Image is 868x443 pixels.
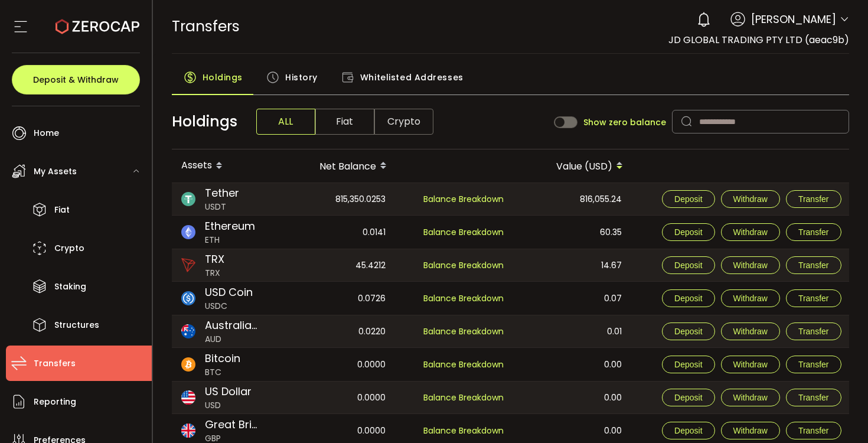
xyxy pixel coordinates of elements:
[662,389,714,406] button: Deposit
[181,225,195,239] img: eth_portfolio.svg
[798,227,829,237] span: Transfer
[786,223,841,241] button: Transfer
[423,424,504,438] span: Balance Breakdown
[278,315,395,347] div: 0.0220
[662,323,714,340] button: Deposit
[423,292,504,304] span: Balance Breakdown
[662,256,714,274] button: Deposit
[181,424,195,438] img: gbp_portfolio.svg
[360,66,464,89] span: Whitelisted Addresses
[674,360,702,369] span: Deposit
[34,125,59,142] span: Home
[798,260,829,270] span: Transfer
[203,66,243,89] span: Holdings
[181,258,195,272] img: trx_portfolio.png
[662,289,714,307] button: Deposit
[278,282,395,315] div: 0.0726
[674,194,702,204] span: Deposit
[514,348,631,381] div: 0.00
[54,278,86,295] span: Staking
[733,294,768,303] span: Withdraw
[205,267,224,279] span: TRX
[721,323,780,340] button: Withdraw
[514,282,631,315] div: 0.07
[786,289,841,307] button: Transfer
[205,416,258,432] span: Great Britain Pound
[733,260,768,270] span: Withdraw
[721,422,780,439] button: Withdraw
[278,183,395,215] div: 815,350.0253
[721,256,780,274] button: Withdraw
[423,391,504,405] span: Balance Breakdown
[721,356,780,373] button: Withdraw
[514,216,631,249] div: 60.35
[205,350,240,366] span: Bitcoin
[733,194,768,204] span: Withdraw
[662,422,714,439] button: Deposit
[181,357,195,372] img: btc_portfolio.svg
[33,76,119,84] span: Deposit & Withdraw
[181,291,195,305] img: usdc_portfolio.svg
[674,260,702,270] span: Deposit
[798,194,829,204] span: Transfer
[34,163,77,180] span: My Assets
[514,382,631,413] div: 0.00
[181,324,195,338] img: aud_portfolio.svg
[205,383,252,399] span: US Dollar
[798,294,829,303] span: Transfer
[278,216,395,249] div: 0.0141
[721,223,780,241] button: Withdraw
[205,201,239,213] span: USDT
[205,218,255,234] span: Ethereum
[181,390,195,405] img: usd_portfolio.svg
[721,289,780,307] button: Withdraw
[278,348,395,381] div: 0.0000
[733,227,768,237] span: Withdraw
[674,393,702,402] span: Deposit
[674,426,702,435] span: Deposit
[205,399,252,412] span: USD
[721,190,780,208] button: Withdraw
[786,256,841,274] button: Transfer
[662,190,714,208] button: Deposit
[172,110,237,133] span: Holdings
[674,294,702,303] span: Deposit
[514,249,631,281] div: 14.67
[54,317,99,334] span: Structures
[285,66,318,89] span: History
[374,109,433,135] span: Crypto
[34,355,76,372] span: Transfers
[751,11,836,27] span: [PERSON_NAME]
[423,259,504,271] span: Balance Breakdown
[54,201,70,219] span: Fiat
[205,251,224,267] span: TRX
[668,33,849,47] span: JD GLOBAL TRADING PTY LTD (aeac9b)
[514,156,632,176] div: Value (USD)
[172,156,278,176] div: Assets
[727,315,868,443] iframe: Chat Widget
[205,333,258,346] span: AUD
[205,234,255,246] span: ETH
[205,366,240,379] span: BTC
[205,185,239,201] span: Tether
[423,226,504,238] span: Balance Breakdown
[423,193,504,205] span: Balance Breakdown
[34,393,76,411] span: Reporting
[674,227,702,237] span: Deposit
[205,300,253,312] span: USDC
[662,356,714,373] button: Deposit
[583,118,666,126] span: Show zero balance
[786,190,841,208] button: Transfer
[514,315,631,347] div: 0.01
[315,109,374,135] span: Fiat
[205,284,253,300] span: USD Coin
[662,223,714,241] button: Deposit
[721,389,780,406] button: Withdraw
[514,183,631,215] div: 816,055.24
[172,16,240,37] span: Transfers
[256,109,315,135] span: ALL
[181,192,195,206] img: usdt_portfolio.svg
[727,315,868,443] div: 聊天小组件
[278,249,395,281] div: 45.4212
[205,317,258,333] span: Australian Dollar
